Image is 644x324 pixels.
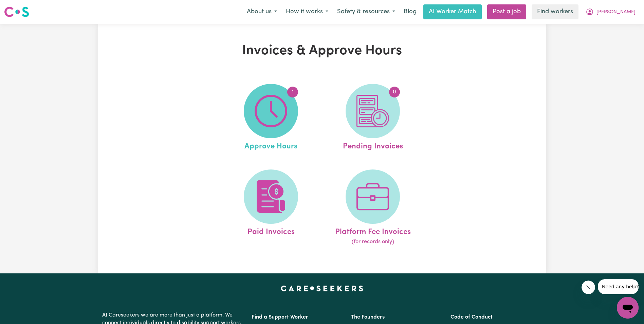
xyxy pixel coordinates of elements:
[4,5,41,10] span: Need any help?
[252,314,308,320] a: Find a Support Worker
[389,87,400,97] span: 0
[242,5,281,19] button: About us
[598,279,639,294] iframe: Message from company
[335,224,411,238] span: Platform Fee Invoices
[581,5,640,19] button: My Account
[281,286,363,291] a: Careseekers home page
[324,84,422,152] a: Pending Invoices
[4,6,29,18] img: Careseekers logo
[281,5,333,19] button: How it works
[287,87,298,97] span: 1
[177,43,467,59] h1: Invoices & Approve Hours
[4,4,29,20] a: Careseekers logo
[333,5,400,19] button: Safety & resources
[487,4,526,19] a: Post a job
[450,314,493,320] a: Code of Conduct
[244,138,297,152] span: Approve Hours
[596,8,636,16] span: [PERSON_NAME]
[247,224,295,238] span: Paid Invoices
[400,4,421,19] a: Blog
[582,281,595,294] iframe: Close message
[532,4,578,19] a: Find workers
[351,314,385,320] a: The Founders
[352,238,394,246] span: (for records only)
[617,297,639,319] iframe: Button to launch messaging window
[222,169,320,246] a: Paid Invoices
[423,4,482,19] a: AI Worker Match
[324,169,422,246] a: Platform Fee Invoices(for records only)
[343,138,403,152] span: Pending Invoices
[222,84,320,152] a: Approve Hours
